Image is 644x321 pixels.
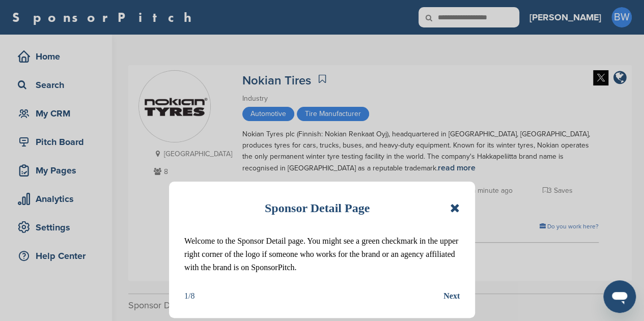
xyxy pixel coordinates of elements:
div: 1/8 [184,289,194,303]
p: Welcome to the Sponsor Detail page. You might see a green checkmark in the upper right corner of ... [184,235,460,274]
iframe: Button to launch messaging window [603,280,636,313]
button: Next [443,289,460,303]
h1: Sponsor Detail Page [265,197,370,219]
